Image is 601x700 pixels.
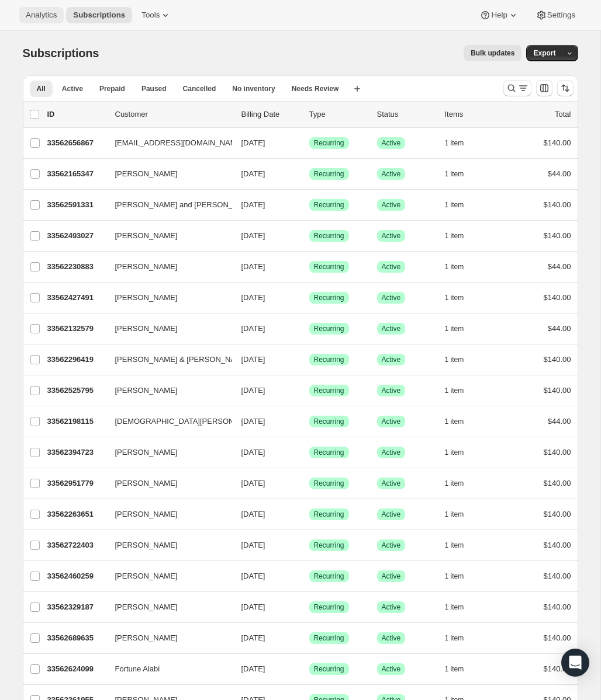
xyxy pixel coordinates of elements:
[544,633,571,642] span: $140.00
[26,11,57,20] span: Analytics
[37,84,46,93] span: All
[115,539,178,551] span: [PERSON_NAME]
[241,633,265,642] span: [DATE]
[314,510,344,519] span: Recurring
[382,138,401,148] span: Active
[115,168,178,180] span: [PERSON_NAME]
[445,630,477,646] button: 1 item
[241,231,265,240] span: [DATE]
[314,293,344,302] span: Recurring
[62,84,83,93] span: Active
[382,603,401,612] span: Active
[108,196,225,214] button: [PERSON_NAME] and [PERSON_NAME]
[108,536,225,555] button: [PERSON_NAME]
[47,109,106,120] p: ID
[47,137,106,149] p: 33562656867
[445,479,464,488] span: 1 item
[99,84,125,93] span: Prepaid
[23,47,99,60] span: Subscriptions
[314,603,344,612] span: Recurring
[47,416,106,427] p: 33562198115
[544,138,571,147] span: $140.00
[115,570,178,582] span: [PERSON_NAME]
[108,350,225,369] button: [PERSON_NAME] & [PERSON_NAME]
[115,632,178,644] span: [PERSON_NAME]
[108,165,225,183] button: [PERSON_NAME]
[115,261,178,273] span: [PERSON_NAME]
[544,603,571,611] span: $140.00
[47,259,571,275] div: 33562230883[PERSON_NAME][DATE]SuccessRecurringSuccessActive1 item$44.00
[445,135,477,151] button: 1 item
[47,197,571,213] div: 33562591331[PERSON_NAME] and [PERSON_NAME][DATE]SuccessRecurringSuccessActive1 item$140.00
[47,539,106,551] p: 33562722403
[47,351,571,368] div: 33562296419[PERSON_NAME] & [PERSON_NAME][DATE]SuccessRecurringSuccessActive1 item$140.00
[108,629,225,647] button: [PERSON_NAME]
[548,324,571,333] span: $44.00
[445,351,477,368] button: 1 item
[445,166,477,182] button: 1 item
[47,290,571,306] div: 33562427491[PERSON_NAME][DATE]SuccessRecurringSuccessActive1 item$140.00
[108,660,225,678] button: Fortune Alabi
[544,293,571,302] span: $140.00
[445,568,477,584] button: 1 item
[382,572,401,581] span: Active
[47,109,571,120] div: IDCustomerBilling DateTypeStatusItemsTotal
[445,293,464,302] span: 1 item
[382,231,401,241] span: Active
[544,386,571,395] span: $140.00
[464,45,521,61] button: Bulk updates
[382,386,401,395] span: Active
[241,479,265,487] span: [DATE]
[314,479,344,488] span: Recurring
[47,537,571,553] div: 33562722403[PERSON_NAME][DATE]SuccessRecurringSuccessActive1 item$140.00
[115,663,160,675] span: Fortune Alabi
[382,633,401,643] span: Active
[544,664,571,673] span: $140.00
[314,664,344,674] span: Recurring
[445,169,464,179] span: 1 item
[241,603,265,611] span: [DATE]
[445,382,477,399] button: 1 item
[241,293,265,302] span: [DATE]
[382,448,401,457] span: Active
[445,572,464,581] span: 1 item
[47,444,571,461] div: 33562394723[PERSON_NAME][DATE]SuccessRecurringSuccessActive1 item$140.00
[47,570,106,582] p: 33562460259
[115,199,257,211] span: [PERSON_NAME] and [PERSON_NAME]
[529,7,582,23] button: Settings
[314,633,344,643] span: Recurring
[141,84,167,93] span: Paused
[382,200,401,210] span: Active
[314,231,344,241] span: Recurring
[314,541,344,550] span: Recurring
[526,45,562,61] button: Export
[445,633,464,643] span: 1 item
[348,81,367,97] button: Create new view
[445,228,477,244] button: 1 item
[544,572,571,580] span: $140.00
[115,109,232,120] p: Customer
[47,413,571,430] div: 33562198115[DEMOGRAPHIC_DATA][PERSON_NAME][DATE]SuccessRecurringSuccessActive1 item$44.00
[115,447,178,458] span: [PERSON_NAME]
[314,355,344,364] span: Recurring
[241,109,300,120] p: Billing Date
[314,417,344,426] span: Recurring
[47,261,106,273] p: 33562230883
[115,292,178,304] span: [PERSON_NAME]
[445,413,477,430] button: 1 item
[292,84,339,93] span: Needs Review
[314,572,344,581] span: Recurring
[445,541,464,550] span: 1 item
[544,479,571,487] span: $140.00
[314,138,344,148] span: Recurring
[547,11,575,20] span: Settings
[47,199,106,211] p: 33562591331
[557,80,574,96] button: Sort the results
[314,324,344,333] span: Recurring
[445,506,477,523] button: 1 item
[241,417,265,426] span: [DATE]
[241,386,265,395] span: [DATE]
[445,599,477,615] button: 1 item
[382,541,401,550] span: Active
[115,137,244,149] span: [EMAIL_ADDRESS][DOMAIN_NAME]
